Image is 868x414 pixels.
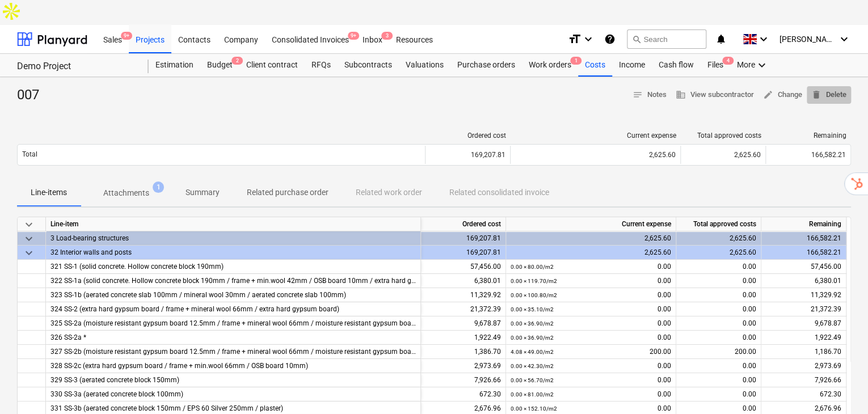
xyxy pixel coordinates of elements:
[425,316,501,331] div: 9,678.87
[171,25,217,53] a: Contacts
[770,151,846,159] div: 166,582.21
[515,151,676,159] div: 2,625.60
[766,359,841,373] div: 2,973.69
[186,187,220,198] p: Summary
[766,274,841,288] div: 6,380.01
[685,132,761,140] div: Total approved costs
[381,32,393,40] span: 3
[96,24,129,53] div: Sales
[200,54,239,77] div: Budget
[149,54,200,77] a: Estimation
[425,288,501,302] div: 11,329.92
[265,25,356,53] a: Consolidated Invoices9+
[676,88,754,102] span: View subcontractor
[511,405,557,412] small: 0.00 × 152.10 / m2
[837,32,851,46] i: keyboard_arrow_down
[511,377,554,383] small: 0.00 × 56.70 / m2
[511,349,554,355] small: 4.08 × 49.00 / m2
[50,231,416,245] div: 3 Load-bearing structures
[425,387,501,402] div: 672.30
[450,54,522,77] div: Purchase orders
[676,217,761,231] div: Total approved costs
[763,88,802,102] span: Change
[103,187,149,199] p: Attachments
[763,90,773,100] span: edit
[50,246,416,259] div: 32 Interior walls and posts
[578,54,612,77] a: Costs
[239,54,305,77] a: Client contract
[701,54,730,77] div: Files
[22,246,36,260] span: keyboard_arrow_down
[627,29,706,49] button: Search
[50,305,339,313] span: 324 SS-2 (extra hard gypsum board / frame + mineral wool 66mm / extra hard gypsum board)
[425,260,501,274] div: 57,456.00
[685,151,761,159] div: 2,625.60
[652,54,701,77] a: Cash flow
[632,35,641,44] span: search
[766,345,841,359] div: 1,186.70
[766,231,841,246] div: 166,582.21
[425,331,501,345] div: 1,922.49
[766,246,841,260] div: 166,582.21
[612,54,652,77] div: Income
[511,302,671,316] div: 0.00
[50,376,179,384] span: 329 SS-3 (aerated concrete block 150mm)
[511,359,671,373] div: 0.00
[17,61,135,73] div: Demo Project
[681,274,756,288] div: 0.00
[770,132,846,140] div: Remaining
[231,57,243,65] span: 2
[338,54,399,77] a: Subcontracts
[399,54,450,77] a: Valuations
[265,24,356,53] div: Consolidated Invoices
[305,54,338,77] div: RFQs
[681,359,756,373] div: 0.00
[676,90,686,100] span: business
[633,90,643,100] span: notes
[153,181,164,193] span: 1
[50,404,283,412] span: 331 SS-3b (aerated concrete block 150mm / EPS 60 Silver 250mm / plaster)
[811,90,821,100] span: delete
[511,316,671,331] div: 0.00
[50,348,420,356] span: 327 SS-2b (moisture resistant gypsum board 12.5mm / frame + mineral wool 66mm / moisture resistan...
[511,373,671,387] div: 0.00
[511,246,671,260] div: 2,625.60
[568,32,582,46] i: format_size
[511,331,671,345] div: 0.00
[766,387,841,402] div: 672.30
[430,132,506,140] div: Ordered cost
[511,345,671,359] div: 200.00
[511,274,671,288] div: 0.00
[348,32,359,40] span: 9+
[511,335,554,341] small: 0.00 × 36.90 / m2
[681,345,756,359] div: 200.00
[511,363,554,369] small: 0.00 × 42.30 / m2
[766,302,841,316] div: 21,372.39
[522,54,578,77] div: Work orders
[715,32,727,46] i: notifications
[757,32,770,46] i: keyboard_arrow_down
[511,320,554,327] small: 0.00 × 36.90 / m2
[22,218,36,231] span: keyboard_arrow_down
[50,362,308,370] span: 328 SS-2c (extra hard gypsum board / frame + min.wool 66mm / OSB board 10mm)
[766,260,841,274] div: 57,456.00
[681,331,756,345] div: 0.00
[425,302,501,316] div: 21,372.39
[50,277,482,285] span: 322 SS-1a (solid concrete. Hollow concrete block 190mm / frame + min.wool 42mm / OSB board 10mm /...
[766,288,841,302] div: 11,329.92
[22,150,37,159] p: Total
[430,151,505,159] div: 169,207.81
[671,86,759,104] button: View subcontractor
[425,246,501,260] div: 169,207.81
[511,278,557,284] small: 0.00 × 119.70 / m2
[681,373,756,387] div: 0.00
[811,88,846,102] span: Delete
[511,387,671,402] div: 0.00
[779,35,836,44] span: [PERSON_NAME]
[628,86,671,104] button: Notes
[761,217,846,231] div: Remaining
